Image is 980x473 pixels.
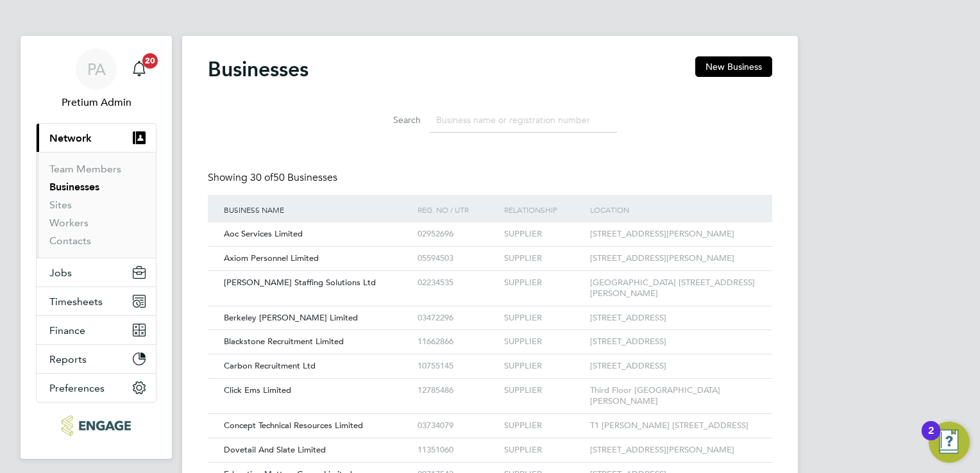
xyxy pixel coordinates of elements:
[587,438,759,462] div: [STREET_ADDRESS][PERSON_NAME]
[501,330,587,354] div: SUPPLIER
[221,354,759,365] a: Carbon Recruitment Ltd10755145SUPPLIER[STREET_ADDRESS]
[414,195,500,224] div: Reg. No / UTR
[587,195,759,224] div: Location
[501,271,587,295] div: SUPPLIER
[221,462,759,473] a: Education Matters Group Limited09717542SUPPLIER[STREET_ADDRESS]
[929,422,970,463] button: Open Resource Center, 2 new notifications
[49,181,99,193] a: Businesses
[501,414,587,438] div: SUPPLIER
[224,360,316,371] span: Carbon Recruitment Ltd
[501,306,587,330] div: SUPPLIER
[414,438,500,462] div: 11351060
[363,114,421,126] label: Search
[224,420,363,431] span: Concept Technical Resources Limited
[36,49,156,110] a: PAPretium Admin
[49,132,92,144] span: Network
[501,195,587,224] div: Relationship
[49,324,85,336] span: Finance
[430,108,617,133] input: Business name or registration number
[49,382,105,394] span: Preferences
[501,247,587,270] div: SUPPLIER
[414,330,500,354] div: 11662866
[501,354,587,378] div: SUPPLIER
[221,413,759,424] a: Concept Technical Resources Limited03734079SUPPLIERT1 [PERSON_NAME] [STREET_ADDRESS]
[36,415,156,436] a: Go to home page
[224,336,344,347] span: Blackstone Recruitment Limited
[224,277,376,288] span: [PERSON_NAME] Staffing Solutions Ltd
[87,61,106,78] span: PA
[49,199,72,211] a: Sites
[414,306,500,330] div: 03472296
[221,246,759,257] a: Axiom Personnel Limited05594503SUPPLIER[STREET_ADDRESS][PERSON_NAME]
[224,312,358,323] span: Berkeley [PERSON_NAME] Limited
[250,171,337,184] span: 50 Businesses
[37,287,156,315] button: Timesheets
[21,36,172,459] nav: Main navigation
[224,228,303,239] span: Aoc Services Limited
[587,330,759,354] div: [STREET_ADDRESS]
[37,258,156,286] button: Jobs
[221,329,759,340] a: Blackstone Recruitment Limited11662866SUPPLIER[STREET_ADDRESS]
[501,222,587,246] div: SUPPLIER
[414,271,500,295] div: 02234535
[142,53,158,69] span: 20
[221,306,759,317] a: Berkeley [PERSON_NAME] Limited03472296SUPPLIER[STREET_ADDRESS]
[221,222,759,233] a: Aoc Services Limited02952696SUPPLIER[STREET_ADDRESS][PERSON_NAME]
[250,171,273,184] span: 30 of
[37,124,156,152] button: Network
[37,152,156,258] div: Network
[414,354,500,378] div: 10755145
[587,306,759,330] div: [STREET_ADDRESS]
[414,247,500,270] div: 05594503
[208,171,340,185] div: Showing
[49,163,121,175] a: Team Members
[414,414,500,438] div: 03734079
[126,49,152,90] a: 20
[36,95,156,110] span: Pretium Admin
[224,385,291,395] span: Click Ems Limited
[221,195,414,224] div: Business Name
[49,217,89,229] a: Workers
[587,354,759,378] div: [STREET_ADDRESS]
[414,222,500,246] div: 02952696
[414,379,500,402] div: 12785486
[695,56,772,77] button: New Business
[224,253,319,263] span: Axiom Personnel Limited
[221,378,759,389] a: Click Ems Limited12785486SUPPLIERThird Floor [GEOGRAPHIC_DATA][PERSON_NAME]
[587,247,759,270] div: [STREET_ADDRESS][PERSON_NAME]
[587,414,759,438] div: T1 [PERSON_NAME] [STREET_ADDRESS]
[62,415,130,436] img: ncclondon-logo-retina.png
[587,271,759,306] div: [GEOGRAPHIC_DATA] [STREET_ADDRESS][PERSON_NAME]
[37,345,156,373] button: Reports
[221,438,759,449] a: Dovetail And Slate Limited11351060SUPPLIER[STREET_ADDRESS][PERSON_NAME]
[587,222,759,246] div: [STREET_ADDRESS][PERSON_NAME]
[587,379,759,413] div: Third Floor [GEOGRAPHIC_DATA][PERSON_NAME]
[501,379,587,402] div: SUPPLIER
[49,235,91,247] a: Contacts
[501,438,587,462] div: SUPPLIER
[928,431,934,447] div: 2
[49,353,87,365] span: Reports
[49,267,72,279] span: Jobs
[37,374,156,402] button: Preferences
[37,316,156,344] button: Finance
[208,56,308,82] h2: Businesses
[221,270,759,281] a: [PERSON_NAME] Staffing Solutions Ltd02234535SUPPLIER[GEOGRAPHIC_DATA] [STREET_ADDRESS][PERSON_NAME]
[224,444,326,455] span: Dovetail And Slate Limited
[49,295,103,308] span: Timesheets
